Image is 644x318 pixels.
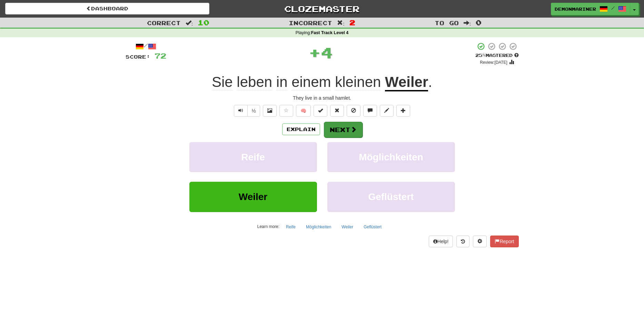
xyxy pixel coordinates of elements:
[314,105,327,117] button: Set this sentence to 100% Mastered (alt+m)
[337,20,345,26] span: :
[198,18,209,27] span: 10
[155,51,166,60] span: 72
[327,182,455,212] button: Geflüstert
[360,222,385,232] button: Geflüstert
[257,224,279,229] small: Learn more:
[380,105,394,117] button: Edit sentence (alt+d)
[335,74,381,90] span: kleinen
[241,152,265,162] span: Reife
[480,60,507,65] small: Review: [DATE]
[234,105,248,117] button: Play sentence audio (ctl+space)
[147,19,181,26] span: Correct
[239,191,268,202] span: Weiler
[327,142,455,172] button: Möglichkeiten
[220,3,424,15] a: Clozemaster
[279,105,293,117] button: Favorite sentence (alt+f)
[282,123,320,135] button: Explain
[247,105,260,117] button: ½
[276,74,288,90] span: in
[126,54,150,60] span: Score:
[456,236,469,247] button: Round history (alt+y)
[476,18,482,27] span: 0
[338,222,357,232] button: Weiler
[126,42,166,51] div: /
[435,19,459,26] span: To go
[282,222,299,232] button: Reife
[551,3,630,15] a: Demonmariner /
[490,236,518,247] button: Report
[186,20,193,26] span: :
[475,52,519,59] div: Mastered
[330,105,344,117] button: Reset to 0% Mastered (alt+r)
[289,19,332,26] span: Incorrect
[555,6,596,12] span: Demonmariner
[189,182,317,212] button: Weiler
[324,122,363,138] button: Next
[611,6,615,10] span: /
[302,222,335,232] button: Möglichkeiten
[291,74,331,90] span: einem
[349,18,355,27] span: 2
[428,74,432,90] span: .
[475,52,486,58] span: 25 %
[5,3,209,14] a: Dashboard
[464,20,471,26] span: :
[126,95,519,101] div: They live in a small hamlet.
[363,105,377,117] button: Discuss sentence (alt+u)
[309,42,321,63] span: +
[311,30,349,35] strong: Fast Track Level 4
[396,105,410,117] button: Add to collection (alt+a)
[321,44,333,61] span: 4
[347,105,360,117] button: Ignore sentence (alt+i)
[189,142,317,172] button: Reife
[232,105,260,117] div: Text-to-speech controls
[263,105,277,117] button: Show image (alt+x)
[359,152,423,162] span: Möglichkeiten
[385,74,428,91] u: Weiler
[212,74,233,90] span: Sie
[368,191,414,202] span: Geflüstert
[296,105,311,117] button: 🧠
[429,236,453,247] button: Help!
[237,74,272,90] span: leben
